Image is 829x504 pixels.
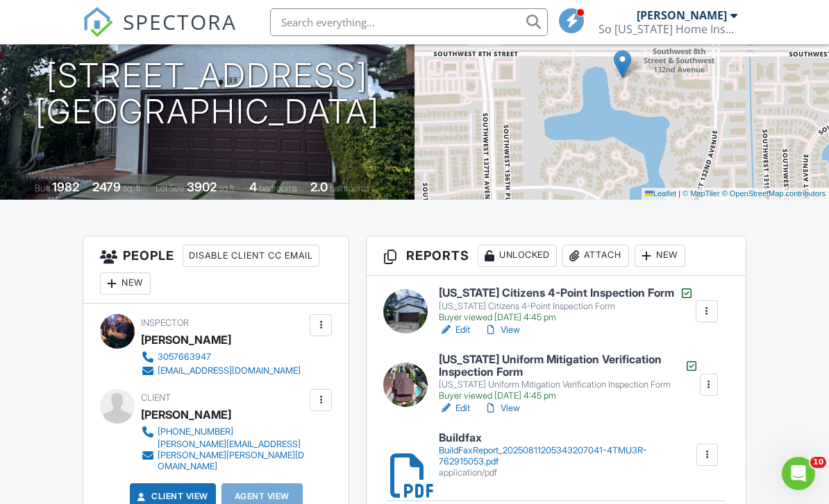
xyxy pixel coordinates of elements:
div: Buyer viewed [DATE] 4:45 pm [439,390,698,401]
div: Unlocked [478,245,557,267]
h6: [US_STATE] Uniform Mitigation Verification Inspection Form [439,354,698,378]
div: Buyer viewed [DATE] 4:45 pm [439,312,694,323]
a: [US_STATE] Citizens 4-Point Inspection Form [US_STATE] Citizens 4-Point Inspection Form Buyer vie... [439,286,694,324]
div: [PHONE_NUMBER] [158,426,233,437]
div: 3902 [187,180,217,194]
h3: Reports [367,236,745,276]
a: Leaflet [645,189,676,198]
span: Client [141,392,171,403]
a: [PHONE_NUMBER] [141,425,306,439]
span: bedrooms [259,183,297,193]
div: [PERSON_NAME][EMAIL_ADDRESS][PERSON_NAME][PERSON_NAME][DOMAIN_NAME] [158,439,306,472]
h6: Buildfax [439,432,695,444]
img: Marker [614,50,631,78]
span: sq. ft. [123,183,142,193]
div: 1982 [52,180,79,194]
a: [PERSON_NAME][EMAIL_ADDRESS][PERSON_NAME][PERSON_NAME][DOMAIN_NAME] [141,439,306,472]
div: Attach [562,245,629,267]
img: The Best Home Inspection Software - Spectora [83,7,113,37]
a: © OpenStreetMap contributors [722,189,826,198]
span: bathrooms [330,183,369,193]
a: Client View [135,489,208,503]
div: [PERSON_NAME] [141,404,231,425]
span: Built [35,183,50,193]
iframe: Intercom live chat [782,457,815,490]
a: [US_STATE] Uniform Mitigation Verification Inspection Form [US_STATE] Uniform Mitigation Verifica... [439,354,698,401]
span: | [678,189,680,198]
h1: [STREET_ADDRESS] [GEOGRAPHIC_DATA] [35,58,380,131]
span: Inspector [141,318,189,328]
h6: [US_STATE] Citizens 4-Point Inspection Form [439,286,694,300]
div: 2.0 [310,180,328,194]
a: Edit [439,401,470,415]
a: Buildfax BuildFaxReport_20250811205343207041-4TMU3R-762915053.pdf application/pdf [439,432,695,478]
div: 2479 [92,180,121,194]
a: SPECTORA [83,19,237,48]
div: [US_STATE] Citizens 4-Point Inspection Form [439,301,694,312]
a: Edit [439,323,470,337]
div: [US_STATE] Uniform Mitigation Verification Inspection Form [439,379,698,390]
a: View [484,323,520,337]
div: [PERSON_NAME] [637,8,727,22]
span: sq.ft. [219,183,236,193]
h3: People [83,236,349,304]
a: 3057663947 [141,350,301,364]
div: 4 [249,180,257,194]
div: New [635,245,685,267]
div: [EMAIL_ADDRESS][DOMAIN_NAME] [158,365,301,376]
a: © MapTiler [683,189,720,198]
div: application/pdf [439,467,695,478]
input: Search everything... [270,8,548,36]
div: Disable Client CC Email [183,245,319,267]
div: New [100,272,151,295]
a: [EMAIL_ADDRESS][DOMAIN_NAME] [141,364,301,378]
span: 10 [810,457,826,468]
div: BuildFaxReport_20250811205343207041-4TMU3R-762915053.pdf [439,445,695,467]
span: SPECTORA [123,7,237,36]
span: Lot Size [156,183,185,193]
div: [PERSON_NAME] [141,329,231,350]
a: View [484,401,520,415]
div: So Florida Home Inspections LLC [598,22,737,36]
div: 3057663947 [158,351,211,363]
